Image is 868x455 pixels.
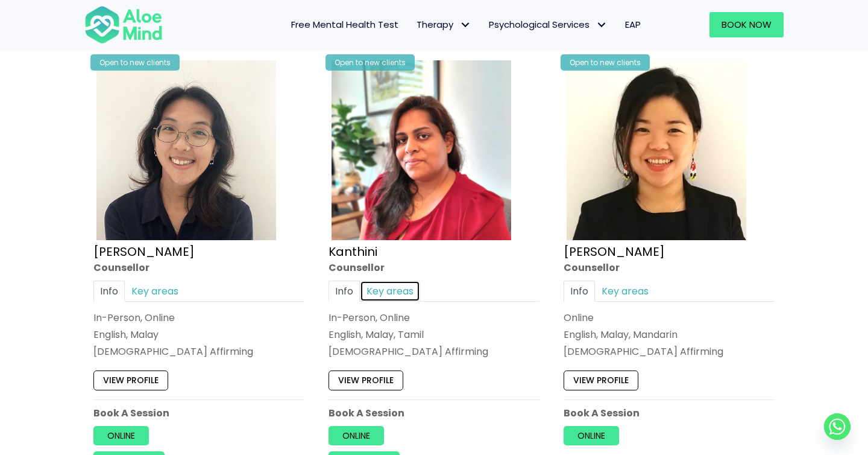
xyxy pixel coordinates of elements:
[329,328,539,342] p: English, Malay, Tamil
[93,260,304,274] div: Counsellor
[567,60,746,240] img: Karen Counsellor
[564,345,775,358] div: [DEMOGRAPHIC_DATA] Affirming
[360,280,420,301] a: Key areas
[564,280,595,301] a: Info
[564,426,619,445] a: Online
[90,54,180,71] div: Open to new clients
[561,54,650,71] div: Open to new clients
[407,12,480,37] a: TherapyTherapy: submenu
[456,16,474,34] span: Therapy: submenu
[93,328,304,342] p: English, Malay
[489,18,607,31] span: Psychological Services
[93,406,304,419] p: Book A Session
[329,371,403,390] a: View profile
[564,311,775,325] div: Online
[96,60,276,240] img: Emelyne Counsellor
[625,18,641,31] span: EAP
[93,280,125,301] a: Info
[564,328,775,342] p: English, Malay, Mandarin
[93,243,195,259] a: [PERSON_NAME]
[417,18,471,31] span: Therapy
[564,243,665,259] a: [PERSON_NAME]
[593,16,610,34] span: Psychological Services: submenu
[329,311,539,325] div: In-Person, Online
[564,406,775,419] p: Book A Session
[178,12,650,37] nav: Menu
[125,280,185,301] a: Key areas
[709,12,784,37] a: Book Now
[329,406,539,419] p: Book A Session
[329,345,539,358] div: [DEMOGRAPHIC_DATA] Affirming
[564,371,638,390] a: View profile
[480,12,616,37] a: Psychological ServicesPsychological Services: submenu
[564,260,775,274] div: Counsellor
[332,60,511,240] img: Kanthini-profile
[93,311,304,325] div: In-Person, Online
[93,426,149,445] a: Online
[616,12,650,37] a: EAP
[329,243,377,259] a: Kanthini
[722,18,772,31] span: Book Now
[824,413,851,440] a: Whatsapp
[325,54,415,71] div: Open to new clients
[84,5,163,45] img: Aloe mind Logo
[282,12,407,37] a: Free Mental Health Test
[329,260,539,274] div: Counsellor
[93,371,168,390] a: View profile
[329,280,360,301] a: Info
[595,280,655,301] a: Key areas
[329,426,384,445] a: Online
[291,18,398,31] span: Free Mental Health Test
[93,345,304,358] div: [DEMOGRAPHIC_DATA] Affirming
